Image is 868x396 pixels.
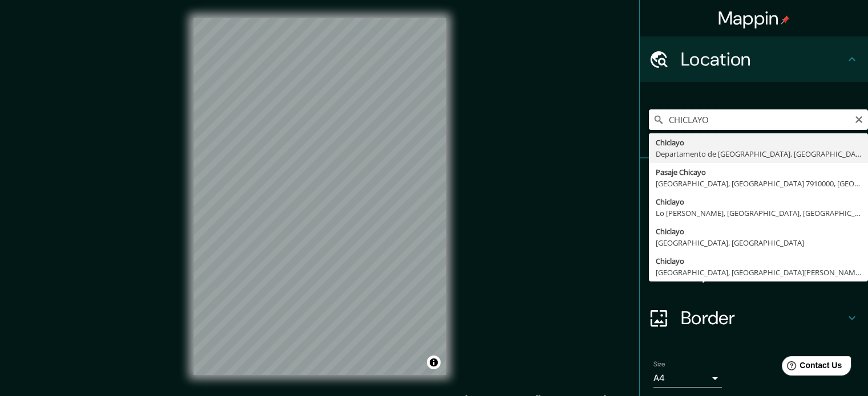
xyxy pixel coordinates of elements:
[193,18,446,375] canvas: Map
[653,360,665,369] label: Size
[656,237,861,248] div: [GEOGRAPHIC_DATA], [GEOGRAPHIC_DATA]
[640,204,868,250] div: Style
[656,166,861,178] div: Pasaje Chicayo
[718,7,790,30] h4: Mappin
[656,148,861,160] div: Departamento de [GEOGRAPHIC_DATA], [GEOGRAPHIC_DATA]
[781,15,790,25] img: pin-icon.png
[640,158,868,204] div: Pins
[656,137,861,148] div: Chiclayo
[656,255,861,267] div: Chiclayo
[649,109,868,130] input: Pick your city or area
[656,207,861,219] div: Lo [PERSON_NAME], [GEOGRAPHIC_DATA], [GEOGRAPHIC_DATA]
[427,356,441,369] button: Toggle attribution
[640,295,868,341] div: Border
[766,352,855,383] iframe: Help widget launcher
[681,307,845,329] h4: Border
[656,196,861,207] div: Chiclayo
[656,267,861,278] div: [GEOGRAPHIC_DATA], [GEOGRAPHIC_DATA][PERSON_NAME], X5017, [GEOGRAPHIC_DATA]
[681,48,845,71] h4: Location
[854,113,863,124] button: Clear
[656,178,861,189] div: [GEOGRAPHIC_DATA], [GEOGRAPHIC_DATA] 7910000, [GEOGRAPHIC_DATA]
[640,250,868,295] div: Layout
[640,36,868,82] div: Location
[656,226,861,237] div: Chiclayo
[681,261,845,284] h4: Layout
[653,369,722,387] div: A4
